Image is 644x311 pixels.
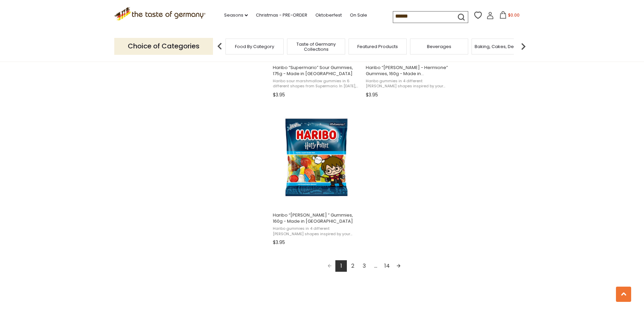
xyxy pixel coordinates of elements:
[272,106,361,248] a: Haribo “Harry Potter ” Gummies, 160g - Made in Germany
[315,12,342,19] a: Oktoberfest
[475,44,527,49] a: Baking, Cakes, Desserts
[357,44,398,49] a: Featured Products
[517,40,530,53] img: next arrow
[427,44,451,49] a: Beverages
[508,12,520,18] span: $0.00
[289,42,343,52] a: Taste of Germany Collections
[114,38,213,54] p: Choice of Categories
[235,44,274,49] a: Food By Category
[273,65,360,77] span: Haribo “Supermario” Sour Gummies, 175g - Made in [GEOGRAPHIC_DATA]
[224,12,248,19] a: Seasons
[381,260,393,272] a: 14
[256,12,307,19] a: Christmas - PRE-ORDER
[273,239,285,246] span: $3.95
[366,91,378,98] span: $3.95
[273,226,360,237] span: Haribo gummies in 4 different [PERSON_NAME] shapes inspired by your favorite character - [PERSON_...
[393,260,404,272] a: Next page
[495,11,524,21] button: $0.00
[350,12,367,19] a: On Sale
[366,79,453,89] span: Haribo gummies in 4 different [PERSON_NAME] shapes inspired by your favorite character - [PERSON_...
[273,260,456,274] div: Pagination
[366,65,453,77] span: Haribo “[PERSON_NAME] - Hermione” Gummies, 160g - Made in [GEOGRAPHIC_DATA]
[335,260,347,272] a: 1
[273,79,360,89] span: Haribo sour marshmallow gummies in 6 different shapes from Supermario. In [DATE], [DEMOGRAPHIC_DA...
[358,260,370,272] a: 3
[273,91,285,98] span: $3.95
[370,260,381,272] span: ...
[347,260,358,272] a: 2
[213,40,226,53] img: previous arrow
[272,112,361,201] img: Haribo Harry Potter
[273,212,360,224] span: Haribo “[PERSON_NAME] ” Gummies, 160g - Made in [GEOGRAPHIC_DATA]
